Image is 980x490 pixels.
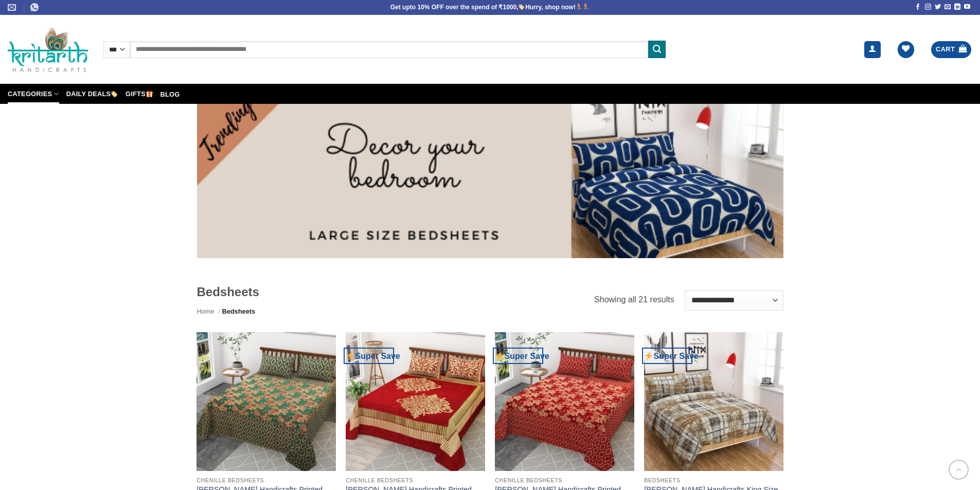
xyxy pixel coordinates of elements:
p: Showing all 21 results [594,293,674,306]
a: Home [197,307,215,315]
p: Chenille bedsheets [197,477,335,484]
span: / [218,307,220,315]
img: 🏷️ [519,4,525,10]
button: Submit [648,41,666,58]
img: Chenille Bedsheet [495,332,634,471]
a: Follow on LinkedIn [954,4,960,11]
p: Chenille bedsheets [495,477,634,484]
a: Send us an email [945,4,951,11]
img: Chenille Bedspread Green [197,332,335,471]
a: Follow on YouTube [964,4,970,11]
a: Categories [8,84,59,104]
img: 🏷️ [111,90,118,97]
a: Follow on Instagram [925,4,931,11]
a: Follow on Facebook [915,4,921,11]
p: Chenille bedsheets [346,477,485,484]
img: Chenille bedspread [346,332,485,471]
a: Wishlist [898,41,914,58]
button: Go to top [949,460,969,480]
img: 🏃 [576,4,582,10]
a: Gifts [126,85,153,102]
a: Blog [161,88,180,101]
select: Shop order [685,291,783,311]
span: Cart [936,44,955,55]
img: Bed sheet Set [644,332,783,471]
a: Follow on Twitter [935,4,941,11]
img: Kritarth Handicrafts [8,27,88,72]
img: 🎁 [146,90,153,97]
a: Daily Deals [66,85,118,102]
h1: Bedsheets [197,284,595,300]
img: 🏃 [583,4,589,10]
a: Login [864,41,881,58]
b: Get upto 10% OFF over the spend of ₹1000, Hurry, shop now! [390,4,576,11]
a: View cart [931,41,971,58]
p: Bedsheets [644,477,783,484]
nav: Breadcrumb [197,306,595,317]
